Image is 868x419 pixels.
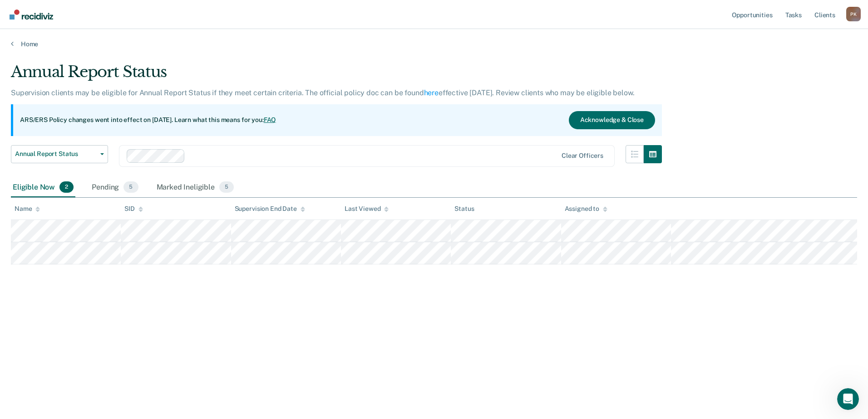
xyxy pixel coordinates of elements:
span: 5 [219,181,234,193]
p: ARS/ERS Policy changes went into effect on [DATE]. Learn what this means for you: [20,116,276,125]
span: 2 [59,181,74,193]
div: SID [124,205,143,213]
div: Eligible Now2 [11,178,75,198]
a: Home [11,40,857,48]
button: Acknowledge & Close [569,111,655,129]
div: Name [15,205,40,213]
div: Supervision End Date [235,205,305,213]
div: Last Viewed [345,205,389,213]
div: Marked Ineligible5 [155,178,236,198]
button: Profile dropdown button [846,7,861,21]
iframe: Intercom live chat [837,388,859,410]
div: Clear officers [562,152,603,160]
img: Recidiviz [10,10,53,19]
div: Assigned to [565,205,607,213]
div: Status [454,205,474,213]
div: P K [846,7,861,21]
p: Supervision clients may be eligible for Annual Report Status if they meet certain criteria. The o... [11,88,634,97]
a: FAQ [264,116,276,123]
div: Annual Report Status [11,63,662,88]
button: Annual Report Status [11,145,108,163]
div: Pending5 [90,178,140,198]
span: Annual Report Status [15,150,97,158]
a: here [424,88,439,97]
span: 5 [123,181,138,193]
